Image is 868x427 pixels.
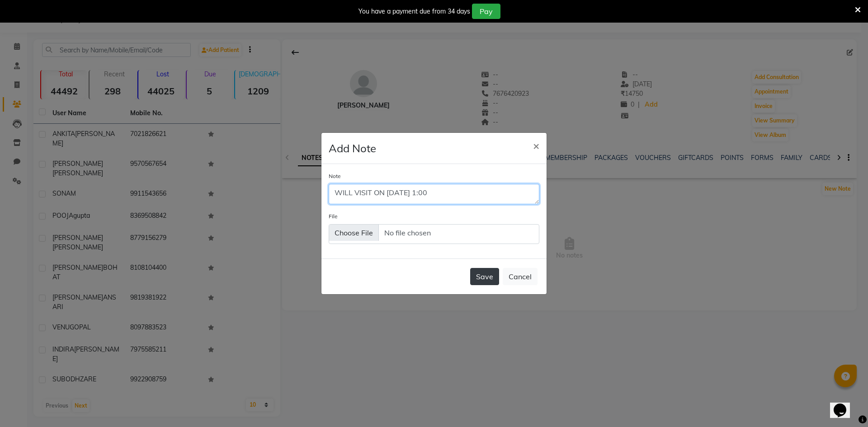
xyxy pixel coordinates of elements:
span: × [533,139,539,152]
button: Save [470,268,499,285]
label: Note [329,172,341,180]
button: Pay [472,4,500,19]
h4: Add Note [329,140,376,156]
div: You have a payment due from 34 days [359,7,470,16]
button: Cancel [503,268,538,285]
label: File [329,212,338,221]
iframe: chat widget [830,391,859,418]
button: Close [526,133,547,158]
